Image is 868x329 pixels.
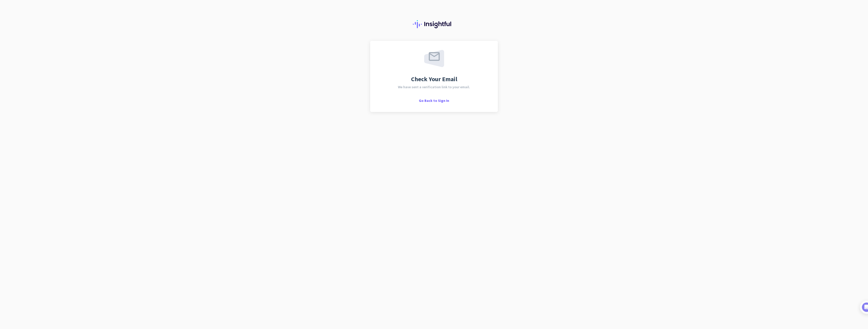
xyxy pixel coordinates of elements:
[419,98,449,103] span: Go Back to Sign In
[413,20,455,28] img: Insightful
[398,85,470,89] span: We have sent a verification link to your email.
[411,76,457,82] span: Check Your Email
[424,50,444,67] img: email-sent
